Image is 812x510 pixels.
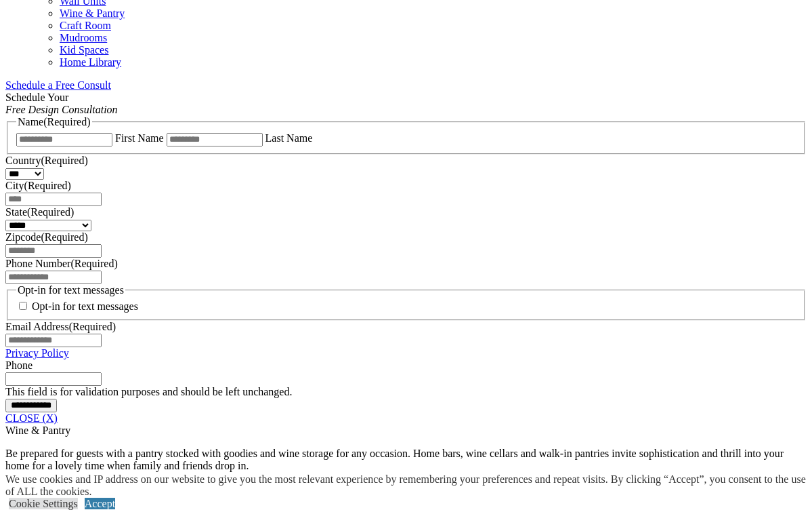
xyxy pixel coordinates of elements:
[27,206,74,218] span: (Required)
[85,498,115,509] a: Accept
[5,155,88,166] label: Country
[5,79,111,91] a: Schedule a Free Consult (opens a dropdown menu)
[5,206,74,218] label: State
[5,359,33,371] label: Phone
[60,56,121,68] a: Home Library
[60,7,125,19] a: Wine & Pantry
[5,473,812,498] div: We use cookies and IP address on our website to give you the most relevant experience by remember...
[9,498,78,509] a: Cookie Settings
[41,155,87,166] span: (Required)
[24,180,71,191] span: (Required)
[5,386,807,398] div: This field is for validation purposes and should be left unchanged.
[16,116,92,128] legend: Name
[5,180,71,191] label: City
[5,347,69,359] a: Privacy Policy
[70,258,117,269] span: (Required)
[16,284,125,296] legend: Opt-in for text messages
[5,321,116,332] label: Email Address
[5,231,88,243] label: Zipcode
[41,231,87,243] span: (Required)
[115,132,164,144] label: First Name
[60,20,111,31] a: Craft Room
[43,116,90,127] span: (Required)
[5,92,118,115] span: Schedule Your
[5,448,807,472] p: Be prepared for guests with a pantry stocked with goodies and wine storage for any occasion. Home...
[265,132,313,144] label: Last Name
[5,425,70,436] span: Wine & Pantry
[32,300,138,312] label: Opt-in for text messages
[69,321,116,332] span: (Required)
[5,258,118,269] label: Phone Number
[5,104,118,115] em: Free Design Consultation
[60,44,108,56] a: Kid Spaces
[5,412,58,424] a: CLOSE (X)
[60,32,107,43] a: Mudrooms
